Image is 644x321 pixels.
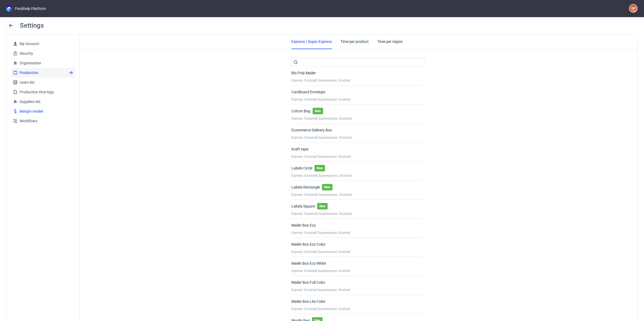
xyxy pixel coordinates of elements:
span: Production time logs [17,89,73,95]
span: Express: Disabled [291,193,317,197]
figcaption: GP [630,5,637,12]
span: Settings [20,22,44,29]
span: Superexpress: Enabled [317,269,350,273]
a: Express / Super Express [291,35,332,49]
span: Express: Enabled [291,269,316,273]
span: Superexpress: Enabled [317,307,350,311]
span: Express: Enabled [291,231,316,235]
a: Suppliers list [11,97,75,106]
div: Ecommerce Delivery Box [291,127,332,133]
a: Security [11,49,75,58]
div: Kraft tape [291,146,308,152]
span: Superexpress: Disabled [318,212,352,216]
span: Workflows [17,118,73,124]
div: Labels Circle [291,165,312,171]
div: Labels Square [291,204,315,209]
a: Time per region [377,35,403,49]
span: Superexpress: Enabled [317,250,350,254]
span: New [317,203,328,209]
span: Production [17,70,73,75]
a: Packhelp Platform [6,6,46,12]
span: New [314,165,325,171]
div: Cotton Bag [291,108,310,114]
a: Users list [11,78,75,87]
span: Superexpress: Disabled [318,117,352,120]
div: Mailer Box Eco [291,223,316,228]
span: Superexpress: Disabled [318,174,352,178]
span: Superexpress: Enabled [317,231,350,235]
span: Superexpress: Enabled [317,288,350,292]
div: Packhelp Platform [15,6,46,11]
span: Superexpress: Disabled [317,155,351,158]
div: Labels Rectangle [291,185,320,190]
div: Mailer Box Full Color [291,280,325,285]
span: Users list [17,80,73,85]
span: New [313,108,323,114]
a: Margin model [11,106,75,116]
span: Suppliers list [17,99,73,104]
span: Security [17,51,73,56]
div: Cardboard Envelope [291,89,325,95]
span: Express: Disabled [291,174,317,178]
div: Mailer Box Lite Color [291,299,325,304]
span: New [322,184,332,190]
span: Superexpress: Enabled [317,98,350,101]
span: Express: Disabled [291,117,317,120]
span: Express: Disabled [291,136,317,139]
span: Express: Enabled [291,79,316,82]
a: Production [11,68,75,78]
div: Mailer Box Eco Color [291,242,325,247]
a: Workflows [11,116,75,126]
span: Express: Enabled [291,288,316,292]
a: Time per product [341,35,369,49]
span: Express: Enabled [291,307,316,311]
span: Express: Disabled [291,212,317,216]
span: Express: Enabled [291,98,316,101]
a: Production time logs [11,87,75,97]
span: Superexpress: Disabled [318,136,352,139]
a: My Account [11,39,75,49]
span: Superexpress: Enabled [317,79,350,82]
div: Bio Poly Mailer [291,70,316,76]
span: Margin model [17,109,73,114]
a: Organisation [11,58,75,68]
span: Superexpress: Disabled [318,193,352,197]
span: My Account [17,41,73,46]
div: Mailer Box Eco White [291,261,326,266]
span: Express: Enabled [291,155,316,158]
span: Express: Enabled [291,250,316,254]
span: Organisation [17,60,73,66]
